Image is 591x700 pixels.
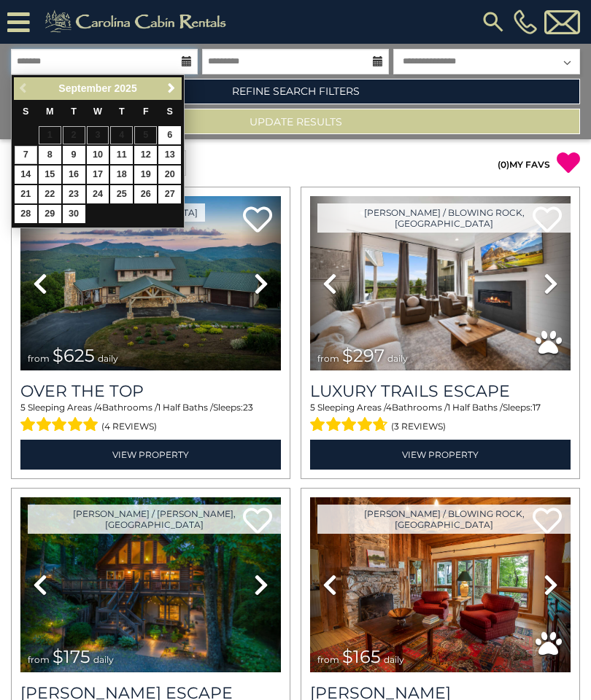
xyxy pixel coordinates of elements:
[20,402,26,413] span: 5
[498,159,509,170] span: ( )
[498,159,550,170] a: (0)MY FAVS
[317,654,339,665] span: from
[243,205,272,236] a: Add to favorites
[310,381,571,401] a: Luxury Trails Escape
[93,106,102,117] span: Wednesday
[39,146,61,164] a: 8
[447,402,503,413] span: 1 Half Baths /
[53,646,90,667] span: $175
[39,166,61,184] a: 15
[63,146,85,164] a: 9
[15,166,37,184] a: 14
[20,440,281,470] a: View Property
[28,353,50,364] span: from
[533,402,541,413] span: 17
[110,166,133,184] a: 18
[310,196,571,370] img: thumbnail_168695581.jpeg
[101,417,157,436] span: (4 reviews)
[23,106,28,117] span: Sunday
[39,205,61,223] a: 29
[310,440,571,470] a: View Property
[386,402,392,413] span: 4
[387,353,408,364] span: daily
[96,402,102,413] span: 4
[11,79,580,104] a: Refine Search Filters
[158,126,181,144] a: 6
[63,166,85,184] a: 16
[93,654,114,665] span: daily
[28,654,50,665] span: from
[310,402,315,413] span: 5
[243,402,253,413] span: 23
[167,106,173,117] span: Saturday
[158,402,213,413] span: 1 Half Baths /
[310,401,571,436] div: Sleeping Areas / Bathrooms / Sleeps:
[501,159,506,170] span: 0
[158,146,181,164] a: 13
[158,166,181,184] a: 20
[20,401,281,436] div: Sleeping Areas / Bathrooms / Sleeps:
[134,185,157,203] a: 26
[317,505,571,534] a: [PERSON_NAME] / Blowing Rock, [GEOGRAPHIC_DATA]
[342,345,385,366] span: $297
[310,497,571,672] img: thumbnail_163277858.jpeg
[15,146,37,164] a: 7
[37,7,239,36] img: Khaki-logo.png
[480,9,506,35] img: search-regular.svg
[20,196,281,370] img: thumbnail_167153549.jpeg
[391,417,446,436] span: (3 reviews)
[134,146,157,164] a: 12
[20,381,281,401] a: Over The Top
[63,185,85,203] a: 23
[15,205,37,223] a: 28
[87,185,109,203] a: 24
[98,353,118,364] span: daily
[166,82,177,94] span: Next
[158,185,181,203] a: 27
[342,646,381,667] span: $165
[71,106,77,117] span: Tuesday
[11,109,580,134] button: Update Results
[87,146,109,164] a: 10
[110,146,133,164] a: 11
[39,185,61,203] a: 22
[134,166,157,184] a: 19
[28,505,281,534] a: [PERSON_NAME] / [PERSON_NAME], [GEOGRAPHIC_DATA]
[87,166,109,184] a: 17
[46,106,54,117] span: Monday
[53,345,95,366] span: $625
[162,79,180,98] a: Next
[15,185,37,203] a: 21
[58,82,111,94] span: September
[317,353,339,364] span: from
[119,106,125,117] span: Thursday
[384,654,404,665] span: daily
[110,185,133,203] a: 25
[510,9,541,34] a: [PHONE_NUMBER]
[63,205,85,223] a: 30
[143,106,149,117] span: Friday
[20,497,281,672] img: thumbnail_168627805.jpeg
[115,82,137,94] span: 2025
[317,203,571,233] a: [PERSON_NAME] / Blowing Rock, [GEOGRAPHIC_DATA]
